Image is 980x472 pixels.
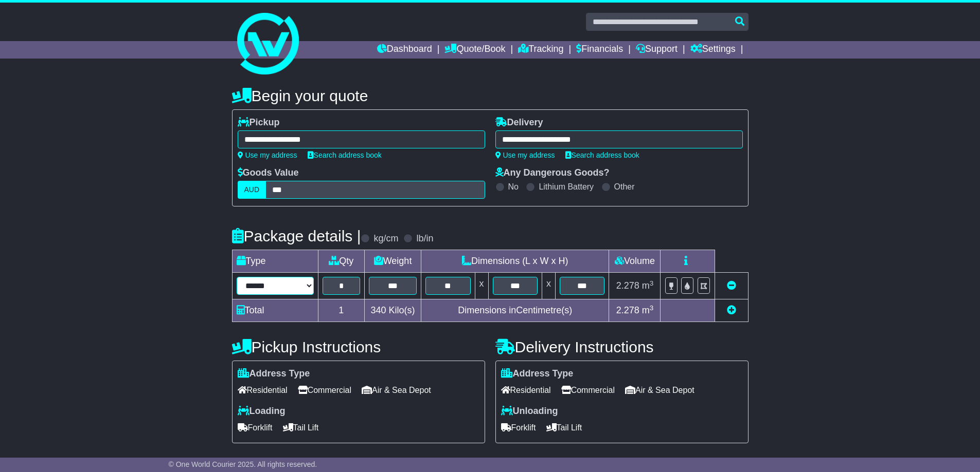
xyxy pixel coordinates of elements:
[642,280,654,291] span: m
[475,273,488,299] td: x
[283,420,319,436] span: Tail Lift
[232,250,318,273] td: Type
[169,460,317,468] span: © One World Courier 2025. All rights reserved.
[542,273,555,299] td: x
[238,382,288,398] span: Residential
[421,299,609,322] td: Dimensions in Centimetre(s)
[232,299,318,322] td: Total
[501,382,551,398] span: Residential
[495,117,543,128] label: Delivery
[238,368,310,380] label: Address Type
[518,41,563,59] a: Tracking
[636,41,678,59] a: Support
[365,250,421,273] td: Weight
[362,382,431,398] span: Air & Sea Depot
[625,382,694,398] span: Air & Sea Depot
[377,41,432,59] a: Dashboard
[501,368,574,380] label: Address Type
[501,406,558,417] label: Unloading
[238,406,286,417] label: Loading
[238,117,280,128] label: Pickup
[238,420,273,436] span: Forklift
[539,182,594,192] label: Lithium Battery
[495,167,610,179] label: Any Dangerous Goods?
[318,299,365,322] td: 1
[416,233,433,244] label: lb/in
[238,151,297,159] a: Use my address
[238,167,299,179] label: Goods Value
[727,305,736,315] a: Add new item
[232,338,485,355] h4: Pickup Instructions
[318,250,365,273] td: Qty
[609,250,661,273] td: Volume
[232,228,361,244] h4: Package details |
[642,305,654,315] span: m
[546,420,582,436] span: Tail Lift
[232,87,749,104] h4: Begin your quote
[614,182,635,192] label: Other
[616,280,639,291] span: 2.278
[727,280,736,291] a: Remove this item
[561,382,615,398] span: Commercial
[365,299,421,322] td: Kilo(s)
[371,305,386,315] span: 340
[576,41,623,59] a: Financials
[444,41,505,59] a: Quote/Book
[421,250,609,273] td: Dimensions (L x W x H)
[298,382,351,398] span: Commercial
[690,41,736,59] a: Settings
[501,420,536,436] span: Forklift
[495,151,555,159] a: Use my address
[650,304,654,312] sup: 3
[565,151,639,159] a: Search address book
[308,151,382,159] a: Search address book
[650,279,654,287] sup: 3
[373,233,398,244] label: kg/cm
[508,182,519,192] label: No
[238,181,266,199] label: AUD
[495,338,749,355] h4: Delivery Instructions
[616,305,639,315] span: 2.278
